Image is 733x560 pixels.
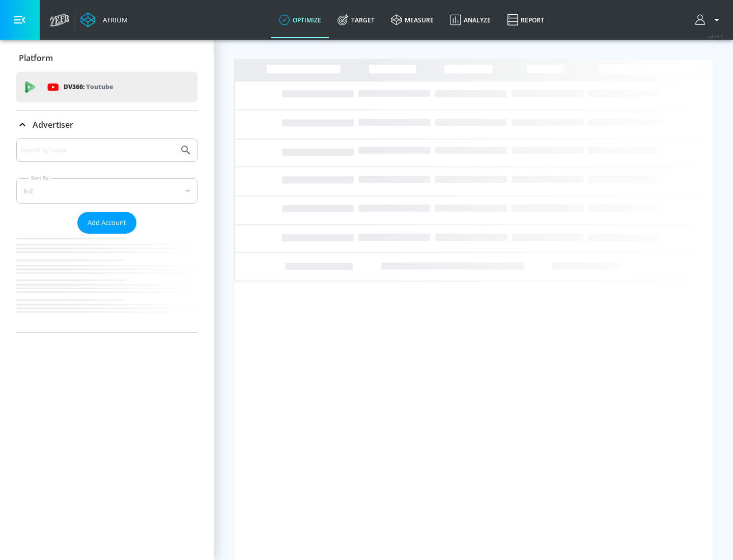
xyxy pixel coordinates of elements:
[16,72,198,102] div: DV360: Youtube
[709,34,723,39] span: v 4.25.2
[16,234,198,332] nav: list of Advertiser
[499,2,552,38] a: Report
[271,2,329,38] a: optimize
[442,2,499,38] a: Analyze
[16,44,198,72] div: Platform
[80,12,128,27] a: Atrium
[33,119,73,130] p: Advertiser
[29,175,51,181] label: Sort By
[86,81,113,92] p: Youtube
[16,178,198,204] div: A-Z
[16,138,198,332] div: Advertiser
[88,217,126,229] span: Add Account
[77,212,136,234] button: Add Account
[329,2,383,38] a: Target
[19,52,53,64] p: Platform
[20,144,175,157] input: Search by name
[64,81,113,93] p: DV360:
[16,110,198,139] div: Advertiser
[383,2,442,38] a: measure
[99,15,128,24] div: Atrium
